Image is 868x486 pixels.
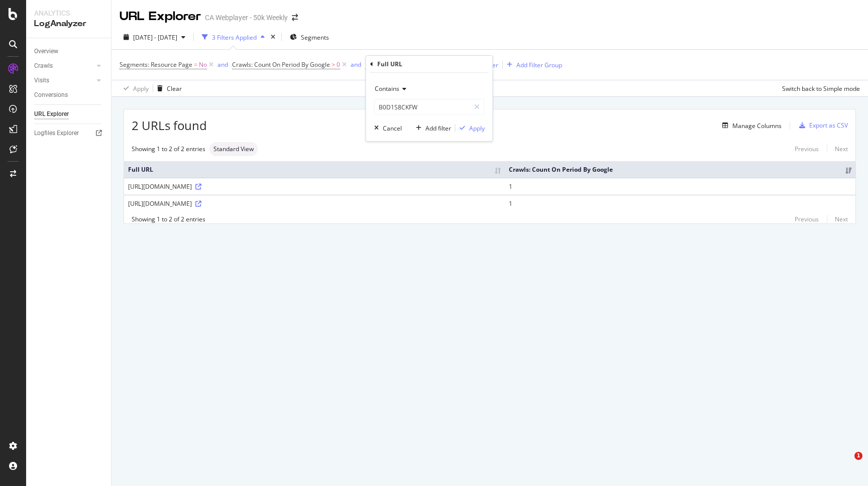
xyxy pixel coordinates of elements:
[34,128,79,139] div: Logfiles Explorer
[133,33,177,42] span: [DATE] - [DATE]
[34,75,94,86] a: Visits
[120,60,192,69] span: Segments: Resource Page
[34,46,104,57] a: Overview
[34,75,49,86] div: Visits
[375,84,399,93] span: Contains
[34,18,103,30] div: LogAnalyzer
[128,199,501,208] div: [URL][DOMAIN_NAME]
[377,60,402,68] div: Full URL
[213,146,254,152] span: Standard View
[34,109,104,119] a: URL Explorer
[778,80,860,96] button: Switch back to Simple mode
[516,61,562,69] div: Add Filter Group
[269,32,277,42] div: times
[34,61,94,71] a: Crawls
[332,60,335,69] span: >
[425,124,451,133] div: Add filter
[505,161,855,178] th: Crawls: Count On Period By Google: activate to sort column ascending
[351,60,361,69] button: and
[218,60,228,69] div: and
[34,109,69,119] div: URL Explorer
[199,58,207,72] span: No
[505,178,855,195] td: 1
[34,8,103,18] div: Analytics
[194,60,197,69] span: =
[34,90,104,100] a: Conversions
[809,121,848,130] div: Export as CSV
[133,84,149,93] div: Apply
[834,452,858,476] iframe: Intercom live chat
[732,122,782,130] div: Manage Columns
[469,124,485,133] div: Apply
[120,80,149,96] button: Apply
[34,61,53,71] div: Crawls
[782,84,860,93] div: Switch back to Simple mode
[34,46,58,57] div: Overview
[503,59,562,71] button: Add Filter Group
[232,60,330,69] span: Crawls: Count On Period By Google
[292,14,298,21] div: arrow-right-arrow-left
[120,29,189,45] button: [DATE] - [DATE]
[286,29,333,45] button: Segments
[205,13,288,23] div: CA Webplayer - 50k Weekly
[351,60,361,69] div: and
[456,123,485,133] button: Apply
[120,8,201,25] div: URL Explorer
[153,80,182,96] button: Clear
[337,58,340,72] span: 0
[383,124,402,133] div: Cancel
[854,452,862,460] span: 1
[167,84,182,93] div: Clear
[132,215,205,223] div: Showing 1 to 2 of 2 entries
[34,90,68,100] div: Conversions
[370,123,402,133] button: Cancel
[212,33,257,42] div: 3 Filters Applied
[132,117,207,134] span: 2 URLs found
[34,128,104,139] a: Logfiles Explorer
[124,161,505,178] th: Full URL: activate to sort column ascending
[795,117,848,134] button: Export as CSV
[198,29,269,45] button: 3 Filters Applied
[505,195,855,212] td: 1
[301,33,329,42] span: Segments
[128,182,501,191] div: [URL][DOMAIN_NAME]
[412,123,451,133] button: Add filter
[218,60,228,69] button: and
[132,145,205,153] div: Showing 1 to 2 of 2 entries
[718,119,782,132] button: Manage Columns
[209,142,258,156] div: neutral label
